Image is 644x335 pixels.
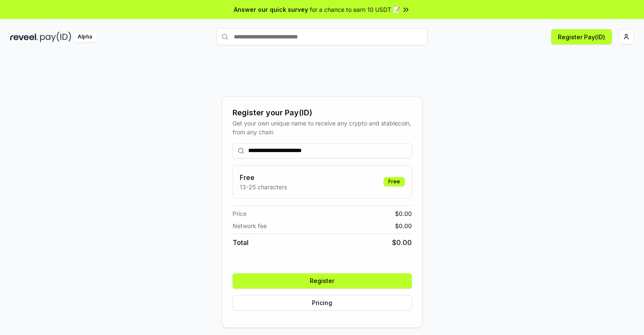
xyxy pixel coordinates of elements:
[234,5,308,14] span: Answer our quick survey
[233,273,412,289] button: Register
[392,237,412,248] span: $ 0.00
[551,29,612,44] button: Register Pay(ID)
[395,221,412,230] span: $ 0.00
[310,5,400,14] span: for a chance to earn 10 USDT 📝
[395,209,412,218] span: $ 0.00
[384,177,405,186] div: Free
[233,119,412,136] div: Get your own unique name to receive any crypto and stablecoin, from any chain
[10,32,38,42] img: reveel_dark
[233,295,412,310] button: Pricing
[233,209,246,218] span: Price
[40,32,71,42] img: pay_id
[73,32,97,42] div: Alpha
[233,237,249,248] span: Total
[240,172,287,182] h3: Free
[233,107,412,119] div: Register your Pay(ID)
[233,221,267,230] span: Network fee
[240,182,287,191] p: 13-25 characters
